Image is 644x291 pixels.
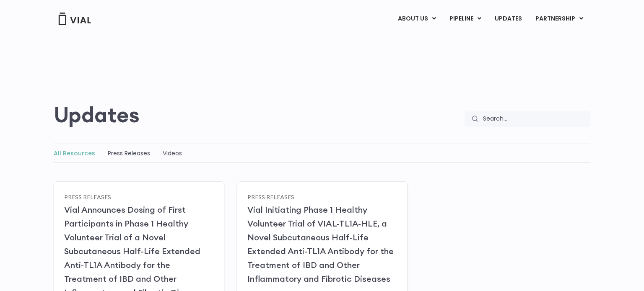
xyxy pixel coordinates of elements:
a: All Resources [54,149,95,157]
a: ABOUT USMenu Toggle [391,12,442,26]
a: PIPELINEMenu Toggle [443,12,488,26]
img: Vial Logo [58,13,91,25]
a: Videos [163,149,182,157]
input: Search... [478,111,590,127]
a: PARTNERSHIPMenu Toggle [529,12,590,26]
a: Press Releases [247,193,294,201]
a: UPDATES [488,12,528,26]
h2: Updates [54,103,140,127]
a: Press Releases [64,193,111,201]
a: Press Releases [108,149,150,157]
a: Vial Initiating Phase 1 Healthy Volunteer Trial of VIAL-TL1A-HLE, a Novel Subcutaneous Half-Life ... [247,204,394,284]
